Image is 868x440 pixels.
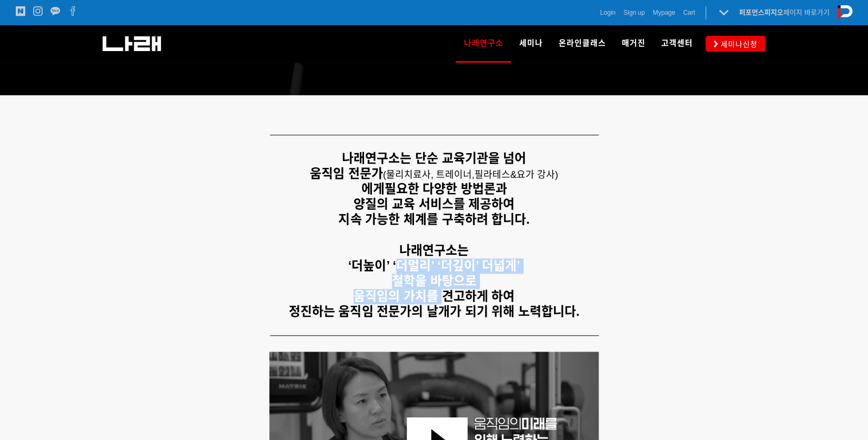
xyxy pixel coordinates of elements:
a: 매거진 [613,25,653,62]
span: 필라테스&요가 강사) [475,169,558,180]
strong: ‘더높이’ ‘더멀리’ ‘더깊이’ 더넓게’ [348,258,520,273]
a: 퍼포먼스피지오페이지 바로가기 [739,8,830,16]
strong: 지속 가능한 체계를 구축하려 합니다. [338,212,529,226]
strong: 움직임 전문가 [310,166,383,181]
a: 온라인클래스 [550,25,613,62]
strong: 양질의 교육 서비스를 제공하여 [354,197,514,211]
span: 세미나신청 [718,39,758,49]
span: 물리치료사, 트레이너, [386,169,475,180]
a: 고객센터 [653,25,700,62]
a: Sign up [623,7,645,18]
strong: 나래연구소는 [399,243,469,257]
a: Login [600,7,615,18]
strong: 움직임의 가치를 견고하게 하여 [354,289,514,303]
span: 고객센터 [661,38,692,48]
strong: 철학을 바탕으로 [392,274,477,288]
span: 나래연구소 [463,35,503,52]
span: 온라인클래스 [558,38,605,48]
span: ( [383,169,475,180]
strong: 에게 [361,182,384,196]
a: 세미나신청 [705,36,765,51]
a: 세미나 [511,25,550,62]
strong: 정진하는 움직임 전문가의 날개가 되기 위해 노력합니다. [289,304,580,318]
span: 매거진 [621,38,645,48]
a: 나래연구소 [456,25,511,62]
strong: 나래연구소는 단순 교육기관을 넘어 [342,151,526,165]
a: Cart [683,7,695,18]
strong: 필요한 다양한 방법론과 [384,182,507,196]
a: Mypage [653,7,675,18]
strong: 퍼포먼스피지오 [739,8,783,16]
span: 세미나 [519,38,542,48]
